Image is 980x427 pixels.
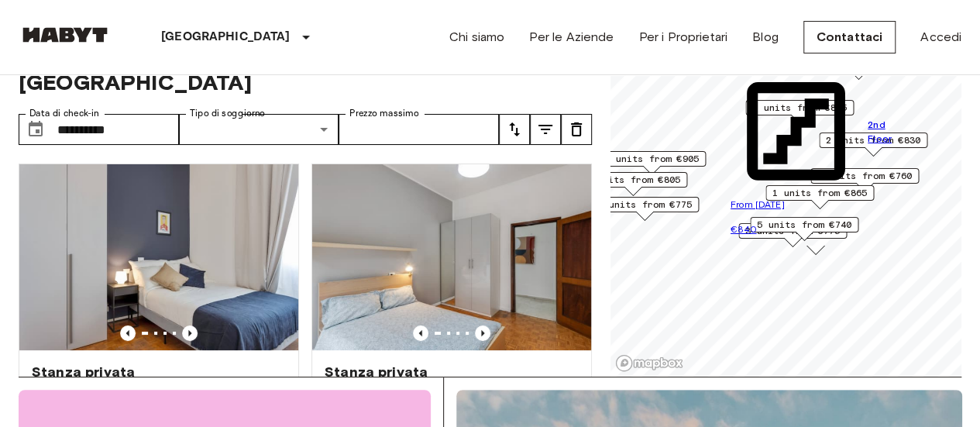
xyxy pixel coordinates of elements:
button: Previous image [475,325,490,341]
button: Previous image [182,325,198,341]
a: Accedi [920,28,961,46]
span: 3 units from €775 [597,198,692,212]
button: tune [561,114,592,145]
p: €840 [731,222,901,237]
button: Previous image [120,325,136,341]
a: Per le Aziende [529,28,614,46]
a: Mapbox logo [615,354,683,372]
img: Marketing picture of unit IT-14-030-002-02H [312,164,591,350]
span: 1 units from €905 [604,152,699,166]
p: [GEOGRAPHIC_DATA] [161,28,291,46]
div: Map marker [597,151,706,175]
button: tune [499,114,530,145]
button: tune [530,114,561,145]
img: Marketing picture of unit IT-14-003-001-04H [19,164,298,350]
img: Habyt [19,27,112,43]
a: Contattaci [803,21,896,53]
button: Choose date, selected date is 1 Feb 2026 [20,114,51,145]
div: Map marker [590,197,699,221]
div: Map marker [579,172,687,196]
span: 2 units from €830 [826,133,920,147]
span: From [DATE] [731,198,785,210]
span: Stanza privata [325,363,428,381]
a: Chi siamo [449,28,504,46]
span: 2nd Floor [868,117,901,145]
span: Stanza privata [32,363,135,381]
button: Previous image [413,325,428,341]
span: 2 units from €805 [586,173,680,187]
span: 1 units from €760 [817,169,912,183]
label: Prezzo massimo [349,107,418,120]
a: Per i Proprietari [638,28,727,46]
a: Blog [752,28,779,46]
label: Data di check-in [29,107,99,120]
label: Tipo di soggiorno [190,107,265,120]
